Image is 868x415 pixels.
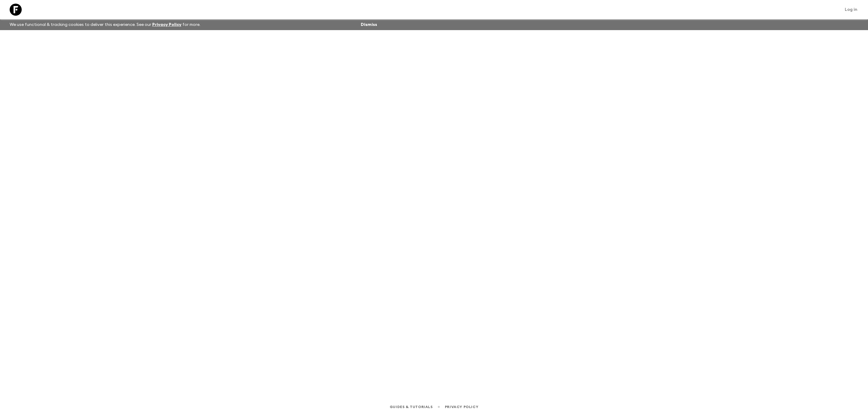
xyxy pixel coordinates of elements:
[841,5,861,14] a: Log in
[445,404,478,410] a: Privacy Policy
[390,404,433,410] a: Guides & Tutorials
[359,20,379,29] button: Dismiss
[152,23,181,27] a: Privacy Policy
[7,19,203,30] p: We use functional & tracking cookies to deliver this experience. See our for more.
